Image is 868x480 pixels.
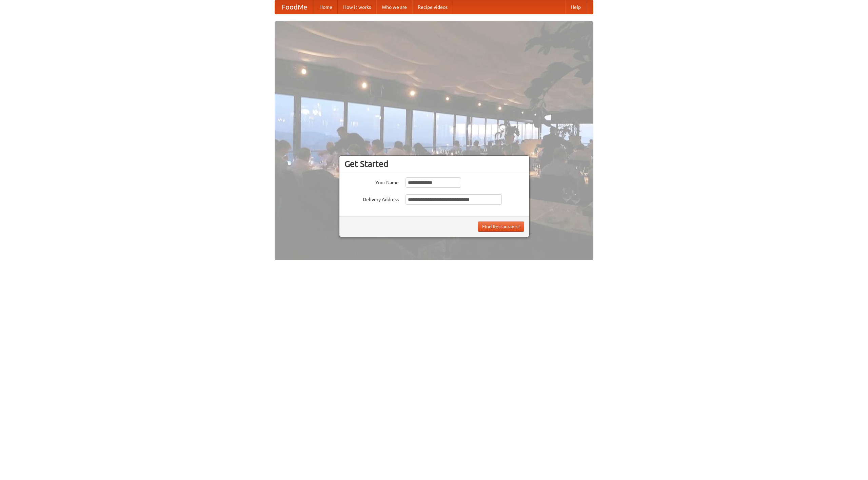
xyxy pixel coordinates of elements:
button: Find Restaurants! [478,222,524,232]
a: Help [565,0,586,14]
h3: Get Started [344,159,524,169]
a: FoodMe [275,0,314,14]
a: Home [314,0,338,14]
a: How it works [338,0,376,14]
a: Who we are [376,0,412,14]
label: Your Name [344,177,399,186]
label: Delivery Address [344,194,399,203]
a: Recipe videos [412,0,453,14]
